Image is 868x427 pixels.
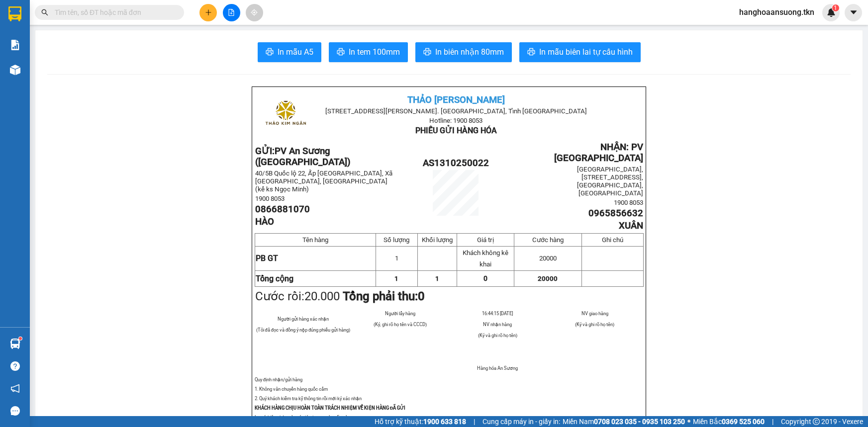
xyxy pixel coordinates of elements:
[8,6,21,21] img: logo-vxr
[255,216,274,227] span: HÀO
[731,6,822,18] span: hanghoaansuong.tkn
[278,46,313,58] span: In mẫu A5
[394,275,398,282] span: 1
[199,4,217,21] button: plus
[813,418,820,425] span: copyright
[693,416,765,427] span: Miền Bắc
[435,275,439,282] span: 1
[539,255,557,262] span: 20000
[519,42,641,62] button: printerIn mẫu biên lai tự cấu hình
[246,4,263,21] button: aim
[255,170,392,193] span: 40/5B Quốc lộ 22, Ấp [GEOGRAPHIC_DATA], Xã [GEOGRAPHIC_DATA], [GEOGRAPHIC_DATA] (kế ks Ngọc Minh)
[325,107,587,115] span: [STREET_ADDRESS][PERSON_NAME]. [GEOGRAPHIC_DATA], Tỉnh [GEOGRAPHIC_DATA]
[10,384,20,393] span: notification
[407,94,505,105] span: THẢO [PERSON_NAME]
[463,249,508,268] span: Khách không kê khai
[255,146,351,168] span: PV An Sương ([GEOGRAPHIC_DATA])
[256,327,351,333] span: (Tôi đã đọc và đồng ý nộp đúng phiếu gửi hàng)
[255,377,302,382] span: Quy định nhận/gửi hàng
[10,339,20,349] img: warehouse-icon
[10,361,20,371] span: question-circle
[619,220,643,231] span: XUÂN
[554,142,643,164] span: NHẬN: PV [GEOGRAPHIC_DATA]
[415,42,512,62] button: printerIn biên nhận 80mm
[538,275,558,282] span: 20000
[385,311,415,316] span: Người lấy hàng
[255,204,310,215] span: 0866881070
[423,48,431,57] span: printer
[278,316,329,322] span: Người gửi hàng xác nhận
[602,236,623,244] span: Ghi chú
[10,40,20,50] img: solution-icon
[588,208,643,219] span: 0965856632
[255,415,350,420] span: Lưu ý: biên nhận này có giá trị trong vòng 5 ngày
[435,46,504,58] span: In biên nhận 80mm
[384,236,409,244] span: Số lượng
[482,416,560,427] span: Cung cấp máy in - giấy in:
[827,8,836,17] img: icon-new-feature
[423,418,466,426] strong: 1900 633 818
[343,289,425,303] strong: Tổng phải thu:
[483,322,512,327] span: NV nhận hàng
[256,274,293,283] strong: Tổng cộng
[845,4,862,21] button: caret-down
[255,405,406,411] strong: KHÁCH HÀNG CHỊU HOÀN TOÀN TRÁCH NHIỆM VỀ KIỆN HÀNG ĐÃ GỬI
[55,7,172,18] input: Tìm tên, số ĐT hoặc mã đơn
[834,4,837,11] span: 1
[255,396,362,401] span: 2. Quý khách kiểm tra kỹ thông tin rồi mới ký xác nhận
[256,254,278,263] span: PB GT
[575,322,614,327] span: (Ký và ghi rõ họ tên)
[374,322,427,327] span: (Ký, ghi rõ họ tên và CCCD)
[478,333,517,338] span: (Ký và ghi rõ họ tên)
[228,9,235,16] span: file-add
[255,195,285,202] span: 1900 8053
[577,166,643,197] span: [GEOGRAPHIC_DATA], [STREET_ADDRESS], [GEOGRAPHIC_DATA], [GEOGRAPHIC_DATA]
[539,46,633,58] span: In mẫu biên lai tự cấu hình
[266,48,274,57] span: printer
[477,365,518,371] span: Hàng hóa An Sương
[423,158,489,169] span: AS1310250022
[223,4,240,21] button: file-add
[349,46,400,58] span: In tem 100mm
[395,255,398,262] span: 1
[10,65,20,75] img: warehouse-icon
[261,90,310,139] img: logo
[418,289,425,303] span: 0
[302,236,328,244] span: Tên hàng
[429,117,482,124] span: Hotline: 1900 8053
[255,289,425,303] span: Cước rồi:
[687,420,690,424] span: ⚪️
[329,42,408,62] button: printerIn tem 100mm
[19,337,22,340] sup: 1
[832,4,839,11] sup: 1
[258,42,321,62] button: printerIn mẫu A5
[251,9,258,16] span: aim
[563,416,685,427] span: Miền Nam
[772,416,773,427] span: |
[614,199,643,206] span: 1900 8053
[337,48,345,57] span: printer
[255,146,351,168] strong: GỬI:
[415,126,497,135] span: PHIẾU GỬI HÀNG HÓA
[482,311,513,316] span: 16:44:15 [DATE]
[255,386,328,392] span: 1. Không vân chuyển hàng quốc cấm
[205,9,212,16] span: plus
[375,416,466,427] span: Hỗ trợ kỹ thuật:
[483,274,487,282] span: 0
[422,236,453,244] span: Khối lượng
[594,418,685,426] strong: 0708 023 035 - 0935 103 250
[581,311,608,316] span: NV giao hàng
[304,289,340,303] span: 20.000
[849,8,858,17] span: caret-down
[10,406,20,416] span: message
[722,418,765,426] strong: 0369 525 060
[474,416,475,427] span: |
[41,9,48,16] span: search
[527,48,535,57] span: printer
[477,236,494,244] span: Giá trị
[532,236,564,244] span: Cước hàng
